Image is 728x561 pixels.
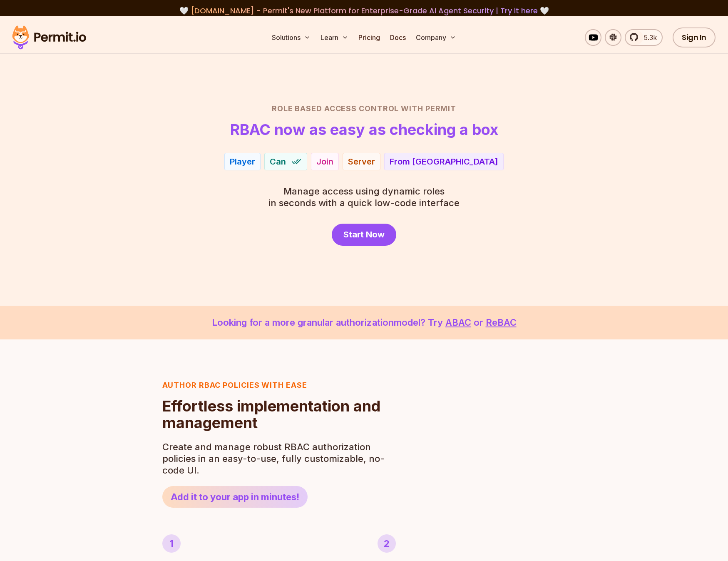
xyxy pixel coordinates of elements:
[387,29,409,46] a: Docs
[73,103,656,115] h2: Role Based Access Control
[230,156,255,167] div: Player
[401,103,456,115] span: with Permit
[486,317,517,328] a: ReBAC
[390,156,498,167] div: From [GEOGRAPHIC_DATA]
[8,23,90,52] img: Permit logo
[355,29,383,46] a: Pricing
[20,316,708,329] p: Looking for a more granular authorization model? Try or
[191,5,538,16] span: [DOMAIN_NAME] - Permit's New Platform for Enterprise-Grade AI Agent Security |
[332,224,396,246] a: Start Now
[625,29,663,46] a: 5.3k
[317,29,352,46] button: Learn
[268,29,314,46] button: Solutions
[268,185,460,197] span: Manage access using dynamic roles
[673,27,716,47] a: Sign In
[162,534,181,553] div: 1
[268,185,460,209] p: in seconds with a quick low-code interface
[343,229,385,240] span: Start Now
[348,156,375,167] div: Server
[500,5,538,16] a: Try it here
[445,317,471,328] a: ABAC
[20,5,708,17] div: 🤍 🤍
[270,156,286,167] span: Can
[378,534,396,553] div: 2
[639,32,657,42] span: 5.3k
[162,398,390,431] h2: Effortless implementation and management
[162,379,390,391] h3: Author RBAC POLICIES with EASE
[162,486,308,508] a: Add it to your app in minutes!
[230,121,498,138] h1: RBAC now as easy as checking a box
[316,156,333,167] div: Join
[162,441,390,476] p: Create and manage robust RBAC authorization policies in an easy-to-use, fully customizable, no-co...
[412,29,460,46] button: Company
